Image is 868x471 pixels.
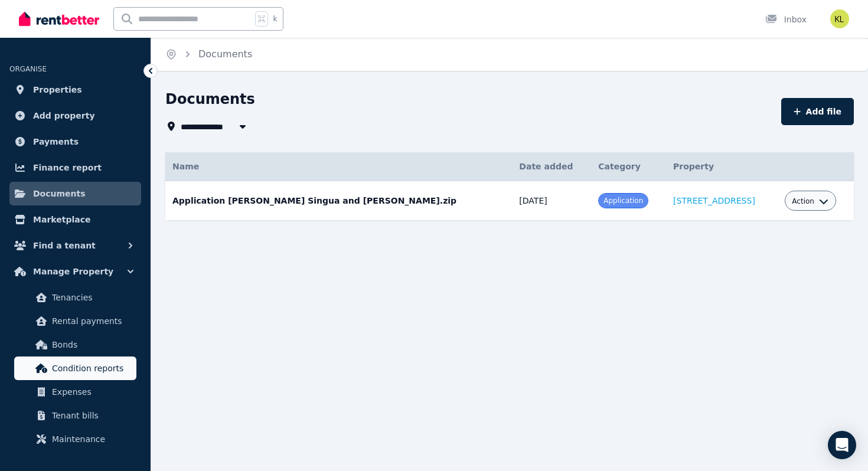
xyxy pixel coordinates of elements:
a: Finance report [9,156,141,179]
a: Add property [9,104,141,127]
a: Rental payments [14,309,136,333]
div: Open Intercom Messenger [828,431,856,459]
a: Documents [9,182,141,205]
a: [STREET_ADDRESS] [673,196,755,205]
span: Action [792,197,814,206]
span: Tenancies [52,290,132,305]
span: Manage Property [33,264,113,279]
a: Payments [9,130,141,153]
span: Application [603,197,643,205]
h1: Documents [165,90,255,109]
span: Tenant bills [52,408,132,423]
img: RentBetter [19,10,99,28]
th: Property [666,152,778,181]
button: Action [792,197,828,206]
span: Bonds [52,338,132,352]
a: Expenses [14,380,136,404]
span: Name [172,162,199,171]
span: Rental payments [52,314,132,328]
span: Properties [33,83,82,97]
button: Find a tenant [9,234,141,257]
span: Finance report [33,161,102,175]
a: Marketplace [9,208,141,231]
a: Tenant bills [14,404,136,427]
a: Properties [9,78,141,102]
a: Maintenance [14,427,136,451]
span: Payments [33,135,79,149]
span: ORGANISE [9,65,47,73]
button: Add file [781,98,854,125]
span: Maintenance [52,432,132,446]
button: Manage Property [9,260,141,283]
th: Date added [512,152,591,181]
span: Documents [33,187,86,201]
span: Add property [33,109,95,123]
a: Documents [198,48,252,60]
div: Inbox [765,14,807,25]
nav: Breadcrumb [151,38,266,71]
span: Marketplace [33,212,90,227]
span: Condition reports [52,361,132,375]
a: Tenancies [14,286,136,309]
td: [DATE] [512,181,591,221]
a: Bonds [14,333,136,356]
span: Find a tenant [33,238,96,253]
span: k [273,14,277,24]
th: Category [591,152,666,181]
img: Kellie Lewandowski [830,9,849,28]
a: Condition reports [14,356,136,380]
span: Expenses [52,385,132,399]
td: Application [PERSON_NAME] Singua and [PERSON_NAME].zip [165,181,512,221]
